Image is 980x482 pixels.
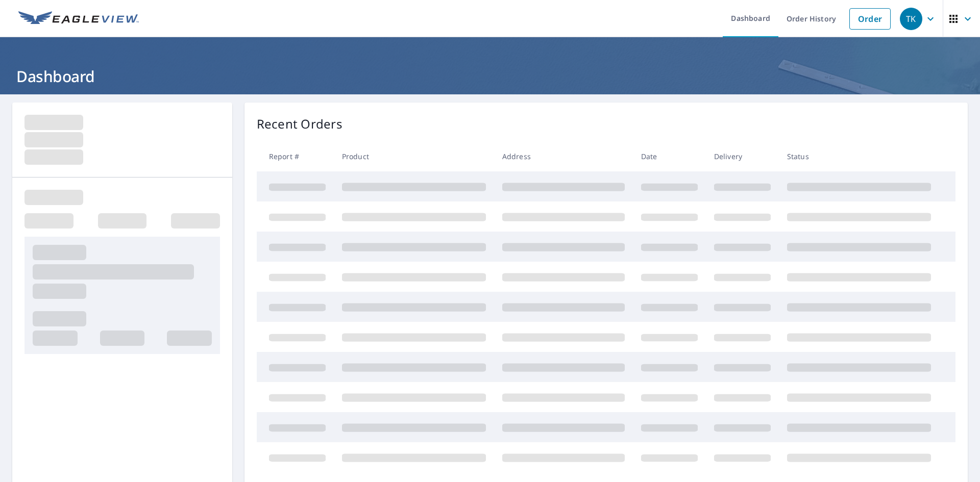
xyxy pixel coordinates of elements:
img: EV Logo [18,11,139,27]
th: Report # [257,141,334,171]
div: TK [900,8,922,30]
h1: Dashboard [12,66,968,87]
th: Date [633,141,706,171]
th: Address [494,141,633,171]
a: Order [849,8,891,30]
th: Product [334,141,494,171]
th: Delivery [706,141,779,171]
th: Status [779,141,939,171]
p: Recent Orders [257,115,342,133]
